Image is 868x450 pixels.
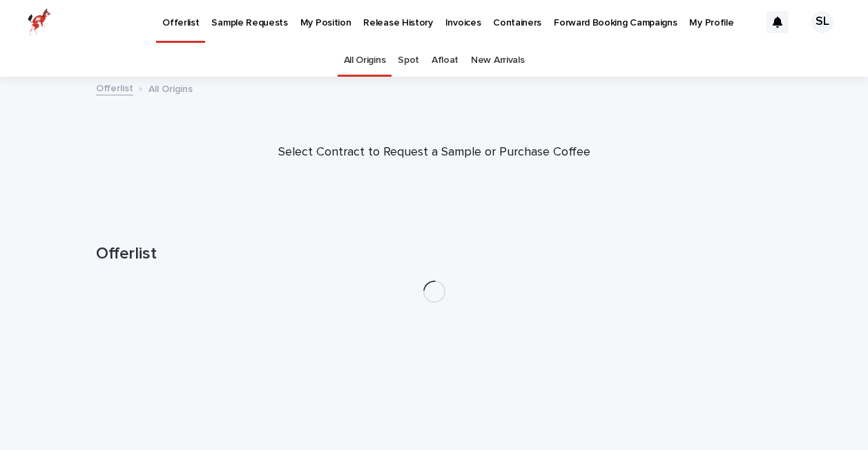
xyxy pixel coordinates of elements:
[432,44,459,77] a: Afloat
[344,44,386,77] a: All Origins
[398,44,419,77] a: Spot
[96,244,773,264] h1: Offerlist
[96,79,133,95] a: Offerlist
[148,80,193,95] p: All Origins
[28,8,51,36] img: zttTXibQQrCfv9chImQE
[811,11,833,33] div: SL
[471,44,524,77] a: New Arrivals
[158,145,711,160] p: Select Contract to Request a Sample or Purchase Coffee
